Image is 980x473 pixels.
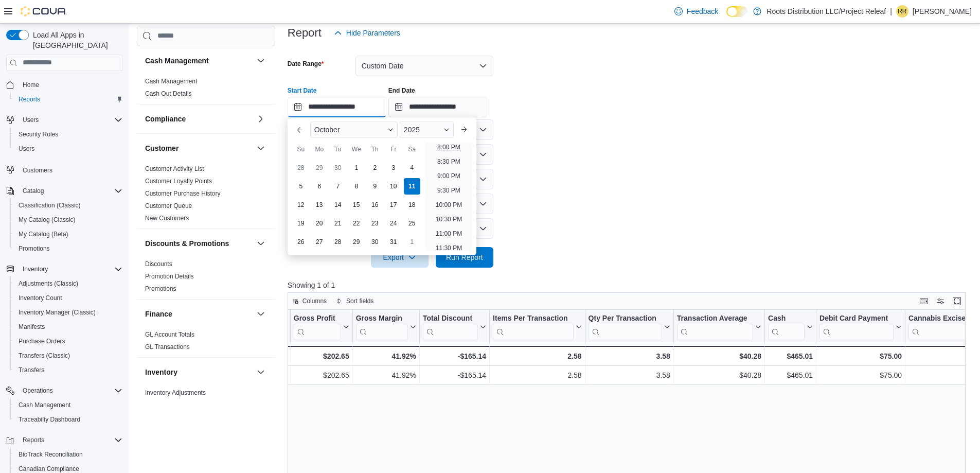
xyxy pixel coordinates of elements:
[355,350,416,362] div: 41.92%
[588,314,662,324] div: Qty Per Transaction
[14,335,122,347] span: Purchase Orders
[446,252,483,262] span: Run Report
[377,247,422,268] span: Export
[432,199,466,211] li: 10:00 PM
[355,314,416,340] button: Gross Margin
[145,309,172,319] h3: Finance
[19,114,122,126] span: Users
[330,141,346,157] div: Tu
[19,163,122,176] span: Customers
[14,292,66,304] a: Inventory Count
[2,433,127,447] button: Reports
[293,215,309,232] div: day-19
[294,314,341,340] div: Gross Profit
[294,369,349,381] div: $202.65
[14,143,122,155] span: Users
[19,401,70,409] span: Cash Management
[367,234,383,250] div: day-30
[433,184,465,197] li: 9:30 PM
[890,5,892,17] p: |
[14,242,122,255] span: Promotions
[385,234,402,250] div: day-31
[23,81,39,89] span: Home
[255,237,267,250] button: Discounts & Promotions
[677,350,761,362] div: $40.28
[145,389,206,396] a: Inventory Adjustments
[311,141,328,157] div: Mo
[677,369,761,381] div: $40.28
[19,185,122,197] span: Catalog
[145,189,221,198] span: Customer Purchase History
[19,216,76,224] span: My Catalog (Classic)
[314,126,340,134] span: October
[10,127,127,142] button: Security Roles
[145,309,253,319] button: Finance
[819,369,902,381] div: $75.00
[367,215,383,232] div: day-23
[423,314,486,340] button: Total Discount
[332,295,378,307] button: Sort fields
[14,335,69,347] a: Purchase Orders
[292,159,421,251] div: October, 2025
[385,178,402,195] div: day-10
[14,448,122,461] span: BioTrack Reconciliation
[330,23,404,43] button: Hide Parameters
[819,314,902,340] button: Debit Card Payment
[311,197,328,213] div: day-13
[10,227,127,241] button: My Catalog (Beta)
[348,197,365,213] div: day-15
[145,56,209,66] h3: Cash Management
[145,273,194,280] a: Promotion Details
[588,369,670,381] div: 3.58
[19,244,50,253] span: Promotions
[145,78,197,85] a: Cash Management
[311,234,328,250] div: day-27
[423,369,486,381] div: -$165.14
[19,294,62,302] span: Inventory Count
[137,328,275,357] div: Finance
[14,93,44,106] a: Reports
[137,75,275,104] div: Cash Management
[293,141,309,157] div: Su
[145,114,253,124] button: Compliance
[19,185,48,197] button: Catalog
[687,6,718,16] span: Feedback
[311,160,328,176] div: day-29
[14,128,122,141] span: Security Roles
[2,184,127,198] button: Catalog
[23,436,44,444] span: Reports
[19,263,122,275] span: Inventory
[145,165,204,172] a: Customer Activity List
[288,280,973,290] p: Showing 1 of 1
[23,116,39,124] span: Users
[14,277,82,290] a: Adjustments (Classic)
[145,202,192,210] span: Customer Queue
[385,197,402,213] div: day-17
[348,178,365,195] div: day-8
[145,285,176,292] a: Promotions
[145,330,194,339] span: GL Account Totals
[19,434,122,446] span: Reports
[423,350,486,362] div: -$165.14
[10,213,127,227] button: My Catalog (Classic)
[29,30,122,50] span: Load All Apps in [GEOGRAPHIC_DATA]
[14,413,84,426] a: Traceabilty Dashboard
[2,77,127,92] button: Home
[10,241,127,256] button: Promotions
[2,262,127,276] button: Inventory
[767,5,886,17] p: Roots Distribution LLC/Project Releaf
[819,314,894,324] div: Debit Card Payment
[19,465,79,473] span: Canadian Compliance
[677,314,753,324] div: Transaction Average
[302,297,327,305] span: Columns
[255,55,267,67] button: Cash Management
[388,97,487,117] input: Press the down key to open a popover containing a calendar.
[10,334,127,348] button: Purchase Orders
[145,343,190,351] span: GL Transactions
[145,202,192,209] a: Customer Queue
[137,163,275,229] div: Customer
[677,314,753,340] div: Transaction Average
[423,314,478,324] div: Total Discount
[21,6,67,16] img: Cova
[493,314,582,340] button: Items Per Transaction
